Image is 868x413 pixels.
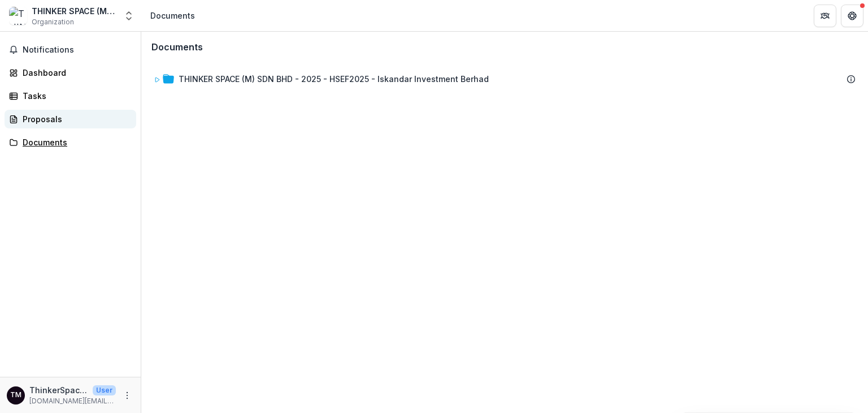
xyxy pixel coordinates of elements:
[814,5,836,27] button: Partners
[23,90,127,102] div: Tasks
[93,385,116,395] p: User
[5,41,136,59] button: Notifications
[5,63,136,82] a: Dashboard
[146,7,199,24] nav: breadcrumb
[23,136,127,148] div: Documents
[29,384,88,396] p: ThinkerSpace [GEOGRAPHIC_DATA]
[120,389,134,402] button: More
[150,10,195,21] div: Documents
[29,396,116,406] p: [DOMAIN_NAME][EMAIL_ADDRESS][DOMAIN_NAME]
[5,110,136,128] a: Proposals
[151,42,203,53] h3: Documents
[121,5,137,27] button: Open entity switcher
[5,87,136,105] a: Tasks
[32,17,74,27] span: Organization
[32,5,116,17] div: THINKER SPACE (M) SDN BHD
[9,7,27,25] img: THINKER SPACE (M) SDN BHD
[23,67,127,79] div: Dashboard
[5,133,136,152] a: Documents
[23,113,127,125] div: Proposals
[23,45,132,55] span: Notifications
[179,73,489,85] div: THINKER SPACE (M) SDN BHD - 2025 - HSEF2025 - Iskandar Investment Berhad
[841,5,863,27] button: Get Help
[149,68,860,89] div: THINKER SPACE (M) SDN BHD - 2025 - HSEF2025 - Iskandar Investment Berhad
[10,392,21,399] div: ThinkerSpace Malaysia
